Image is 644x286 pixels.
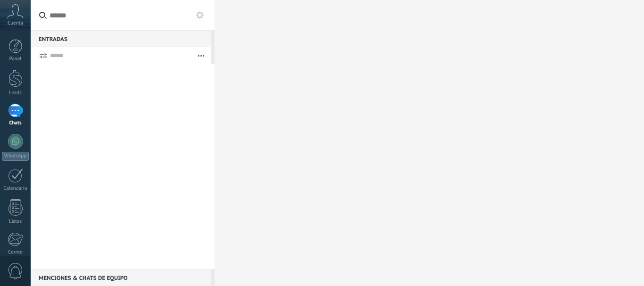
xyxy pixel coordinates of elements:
div: WhatsApp [2,152,29,161]
div: Panel [2,56,29,62]
div: Menciones & Chats de equipo [31,269,211,286]
div: Correo [2,249,29,255]
div: Listas [2,219,29,225]
span: Cuenta [8,20,23,26]
div: Calendario [2,186,29,192]
div: Leads [2,90,29,96]
div: Chats [2,120,29,126]
div: Entradas [31,30,211,47]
